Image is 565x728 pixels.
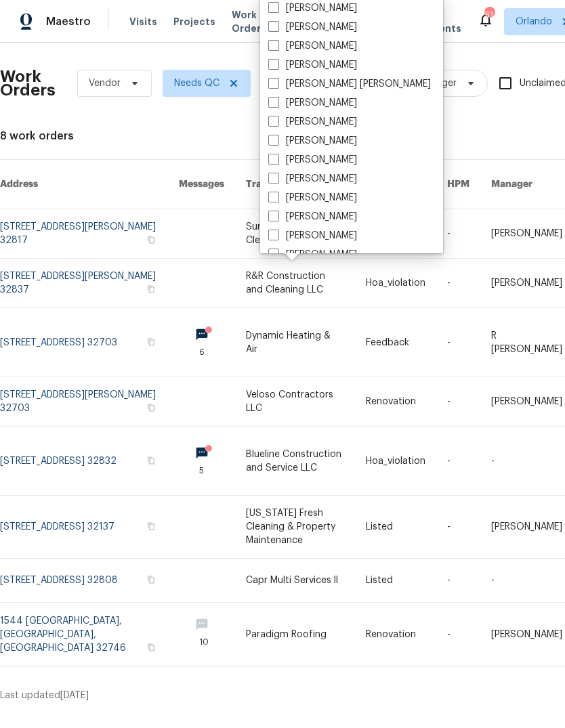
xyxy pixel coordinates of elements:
td: Veloso Contractors LLC [235,377,355,427]
label: [PERSON_NAME] [268,248,357,261]
th: Messages [168,160,235,209]
th: Trade Partner [235,160,355,209]
button: Copy Address [145,283,157,295]
span: Visits [129,15,157,28]
label: [PERSON_NAME] [268,1,357,15]
button: Copy Address [145,520,157,532]
td: - [436,559,480,603]
span: Orlando [516,15,552,28]
td: Capr Multi Services ll [235,559,355,603]
td: Listed [355,496,436,559]
td: Paradigm Roofing [235,603,355,667]
span: Vendor [89,77,121,90]
td: - [436,427,480,496]
td: - [436,308,480,377]
label: [PERSON_NAME] [268,210,357,223]
td: - [436,377,480,427]
td: - [436,603,480,667]
label: [PERSON_NAME] [268,96,357,110]
div: 51 [484,8,494,22]
label: [PERSON_NAME] [268,229,357,242]
td: - [436,496,480,559]
span: Projects [173,15,215,28]
label: [PERSON_NAME] [268,172,357,186]
button: Copy Address [145,454,157,467]
td: [US_STATE] Fresh Cleaning & Property Maintenance [235,496,355,559]
td: - [436,209,480,259]
td: Renovation [355,377,436,427]
td: Dynamic Heating & Air [235,308,355,377]
label: [PERSON_NAME] [268,39,357,53]
label: [PERSON_NAME] [268,115,357,129]
span: Work Orders [232,8,266,35]
td: - [436,259,480,308]
label: [PERSON_NAME] [268,134,357,148]
button: Copy Address [145,574,157,586]
button: Copy Address [145,402,157,414]
td: Blueline Construction and Service LLC [235,427,355,496]
button: Copy Address [145,641,157,654]
td: Hoa_violation [355,259,436,308]
td: Sunshine Pool Cleaning [235,209,355,259]
label: [PERSON_NAME] [268,20,357,34]
button: Copy Address [145,336,157,348]
label: [PERSON_NAME] [268,58,357,72]
label: [PERSON_NAME] [268,153,357,167]
span: Maestro [46,15,91,28]
td: Renovation [355,603,436,667]
th: HPM [436,160,480,209]
td: Listed [355,559,436,603]
td: Feedback [355,308,436,377]
span: Needs QC [174,77,219,90]
label: [PERSON_NAME] [PERSON_NAME] [268,77,431,91]
td: R&R Construction and Cleaning LLC [235,259,355,308]
label: [PERSON_NAME] [268,191,357,205]
td: Hoa_violation [355,427,436,496]
span: [DATE] [60,691,89,700]
button: Copy Address [145,234,157,246]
